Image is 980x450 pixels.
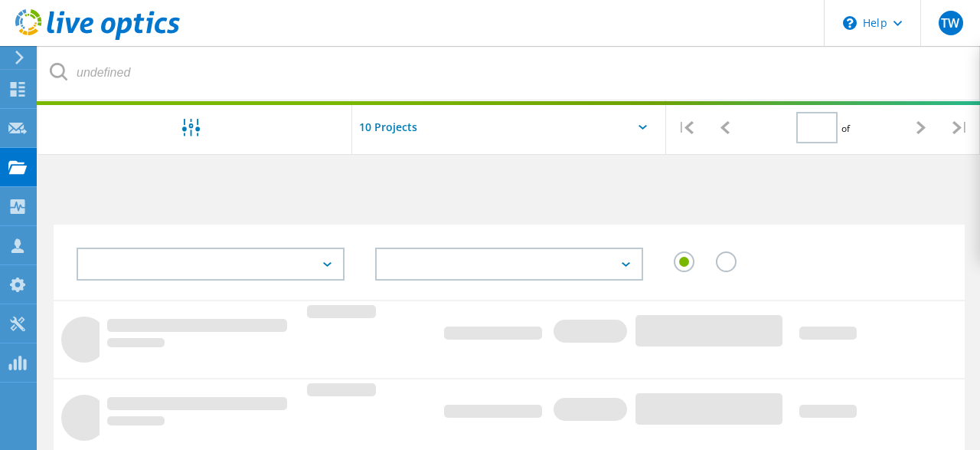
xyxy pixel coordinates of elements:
[15,32,180,43] a: Live Optics Dashboard
[843,16,857,30] svg: \n
[841,122,850,135] span: of
[666,100,705,155] div: |
[941,17,959,29] span: TW
[941,100,980,155] div: |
